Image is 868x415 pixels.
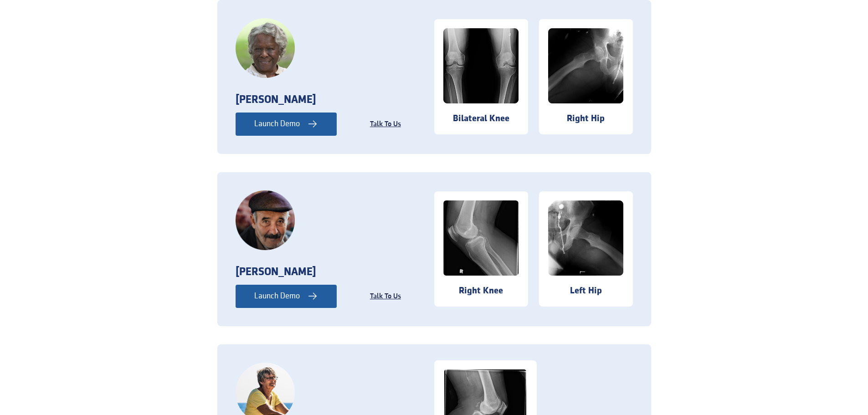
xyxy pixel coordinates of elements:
div: [PERSON_NAME] [236,87,316,113]
div: Bilateral Knee [434,113,528,125]
a: Talk To Us [337,118,434,131]
div: [PERSON_NAME] [236,259,316,285]
div: Right Hip [539,113,633,125]
a: Launch Demo [236,285,337,308]
div: Right Knee [434,285,528,297]
a: Launch Demo [236,113,337,136]
div: Launch Demo [254,290,300,302]
div: Left Hip [539,285,633,297]
a: Talk To Us [337,290,434,303]
div: Talk To Us [370,118,401,131]
div: Talk To Us [370,290,401,303]
div: Launch Demo [254,118,300,130]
